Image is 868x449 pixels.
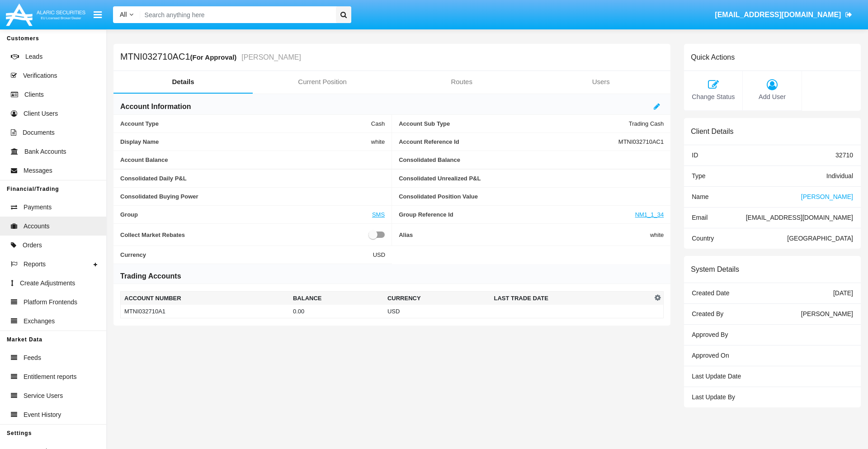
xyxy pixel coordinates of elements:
[490,292,652,305] th: Last Trade Date
[120,156,385,163] span: Account Balance
[120,193,385,200] span: Consolidated Buying Power
[120,138,371,145] span: Display Name
[711,2,857,28] a: [EMAIL_ADDRESS][DOMAIN_NAME]
[24,260,46,269] span: Reports
[120,211,372,218] span: Group
[24,90,44,99] span: Clients
[24,203,52,212] span: Payments
[120,120,371,127] span: Account Type
[618,138,664,145] span: MTNI032710AC1
[120,11,127,18] span: All
[787,235,853,242] span: [GEOGRAPHIC_DATA]
[289,292,384,305] th: Balance
[24,298,77,307] span: Platform Frontends
[399,175,664,182] span: Consolidated Unrealized P&L
[24,166,52,175] span: Messages
[5,1,87,28] img: Logo image
[399,156,664,163] span: Consolidated Balance
[399,138,618,145] span: Account Reference Id
[835,151,853,159] span: 32710
[24,317,55,326] span: Exchanges
[371,138,385,145] span: white
[25,52,42,61] span: Leads
[692,352,729,359] span: Approved On
[120,102,191,112] h6: Account Information
[121,305,289,318] td: MTNI032710A1
[692,310,723,317] span: Created By
[20,279,75,288] span: Create Adjustments
[23,241,42,250] span: Orders
[371,120,385,127] span: Cash
[715,11,841,19] span: [EMAIL_ADDRESS][DOMAIN_NAME]
[120,229,368,240] span: Collect Market Rebates
[239,54,301,61] small: [PERSON_NAME]
[113,71,253,93] a: Details
[24,147,66,156] span: Bank Accounts
[399,211,635,218] span: Group Reference Id
[692,373,741,380] span: Last Update Date
[24,410,61,420] span: Event History
[373,251,385,258] span: USD
[692,331,728,338] span: Approved By
[801,310,853,317] span: [PERSON_NAME]
[384,292,491,305] th: Currency
[121,292,289,305] th: Account Number
[24,222,50,231] span: Accounts
[692,289,729,297] span: Created Date
[629,120,664,127] span: Trading Cash
[531,71,670,93] a: Users
[801,193,853,200] span: [PERSON_NAME]
[747,92,797,102] span: Add User
[120,251,373,258] span: Currency
[190,52,240,62] div: (For Approval)
[24,353,41,363] span: Feeds
[140,6,333,23] input: Search
[635,211,664,218] a: NM1_1_34
[399,120,629,127] span: Account Sub Type
[399,229,650,240] span: Alias
[691,53,735,61] h6: Quick Actions
[120,271,181,281] h6: Trading Accounts
[650,229,664,240] span: white
[24,391,63,401] span: Service Users
[826,172,853,180] span: Individual
[689,92,738,102] span: Change Status
[253,71,392,93] a: Current Position
[399,193,664,200] span: Consolidated Position Value
[384,305,491,318] td: USD
[692,193,708,200] span: Name
[692,172,705,180] span: Type
[833,289,853,297] span: [DATE]
[23,71,57,80] span: Verifications
[691,265,739,274] h6: System Details
[24,109,58,118] span: Client Users
[120,52,301,62] h5: MTNI032710AC1
[372,211,385,218] a: SMS
[746,214,853,221] span: [EMAIL_ADDRESS][DOMAIN_NAME]
[692,151,698,159] span: ID
[23,128,55,137] span: Documents
[692,393,735,401] span: Last Update By
[24,372,77,382] span: Entitlement reports
[692,214,708,221] span: Email
[392,71,531,93] a: Routes
[692,235,714,242] span: Country
[113,10,140,19] a: All
[120,175,385,182] span: Consolidated Daily P&L
[691,127,733,136] h6: Client Details
[289,305,384,318] td: 0.00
